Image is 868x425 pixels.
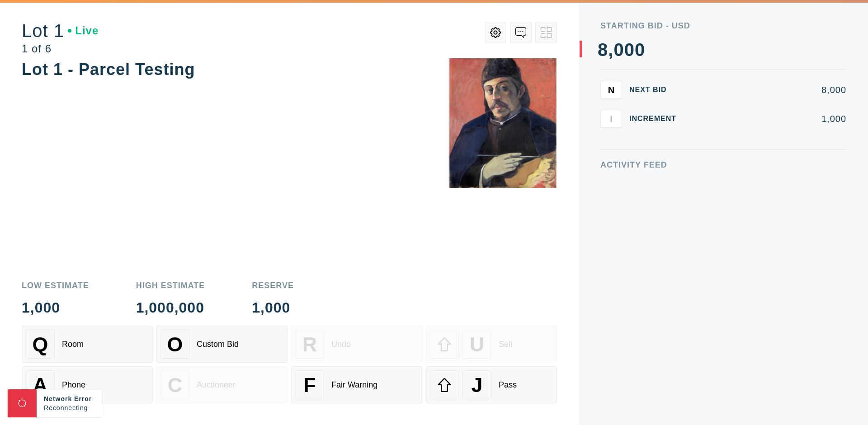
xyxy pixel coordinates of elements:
[624,41,635,59] div: 0
[499,380,517,390] div: Pass
[691,114,846,123] div: 1,000
[156,366,288,403] button: CAuctioneer
[331,380,377,390] div: Fair Warning
[600,22,846,30] div: Starting Bid - USD
[167,333,183,356] span: O
[44,403,94,412] div: Reconnecting
[608,41,613,221] div: ,
[197,340,239,349] div: Custom Bid
[33,333,48,356] span: Q
[635,41,645,59] div: 0
[471,374,482,397] span: J
[136,281,205,290] div: High Estimate
[600,110,622,128] button: I
[629,86,684,93] div: Next Bid
[168,374,182,397] span: C
[499,340,512,349] div: Sell
[22,300,89,315] div: 1,000
[302,333,317,356] span: R
[62,340,84,349] div: Room
[303,374,316,397] span: F
[68,25,99,36] div: Live
[331,340,351,349] div: Undo
[608,84,614,95] span: N
[470,333,484,356] span: U
[156,326,288,363] button: OCustom Bid
[600,161,846,169] div: Activity Feed
[610,113,613,124] span: I
[691,85,846,94] div: 8,000
[629,115,684,122] div: Increment
[22,43,99,54] div: 1 of 6
[136,300,205,315] div: 1,000,000
[22,326,153,363] button: QRoom
[33,374,47,397] span: A
[252,281,294,290] div: Reserve
[44,394,94,403] div: Network Error
[22,22,99,40] div: Lot 1
[62,380,85,390] div: Phone
[22,366,153,403] button: APhone
[22,60,195,79] div: Lot 1 - Parcel Testing
[426,326,557,363] button: USell
[613,41,624,59] div: 0
[252,300,294,315] div: 1,000
[22,281,89,290] div: Low Estimate
[197,380,236,390] div: Auctioneer
[426,366,557,403] button: JPass
[291,326,422,363] button: RUndo
[598,41,608,59] div: 8
[600,81,622,99] button: N
[291,366,422,403] button: FFair Warning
